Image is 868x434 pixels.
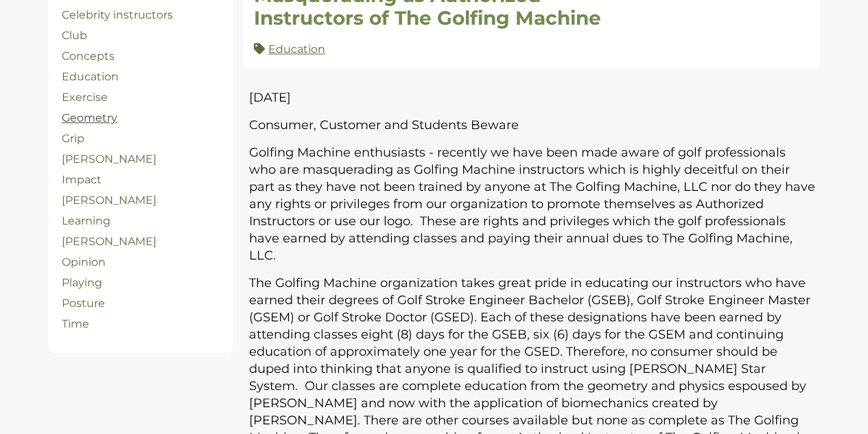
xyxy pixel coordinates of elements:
span: Golfing Machine enthusiasts - recently we have been made aware of golf professionals who are masq... [249,145,815,263]
a: [PERSON_NAME] [62,152,156,165]
a: Impact [62,173,102,186]
span: [DATE] [249,90,291,105]
a: Education [62,70,119,83]
a: Grip [62,132,84,145]
span: Consumer, Customer and Students Beware [249,117,519,133]
a: [PERSON_NAME] [62,235,156,248]
a: Celebrity instructors [62,8,173,21]
a: Geometry [62,111,117,124]
a: Club [62,29,87,42]
a: Concepts [62,49,115,62]
a: Learning [62,214,110,227]
a: Posture [62,297,105,310]
a: Exercise [62,91,108,104]
a: Time [62,317,89,330]
a: Education [268,43,325,56]
a: Opinion [62,255,106,269]
a: [PERSON_NAME] [62,194,156,207]
a: Playing [62,276,102,289]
